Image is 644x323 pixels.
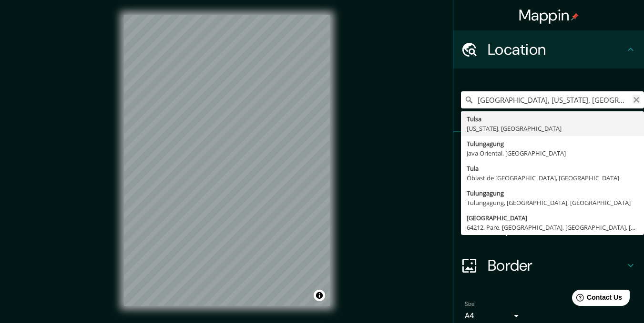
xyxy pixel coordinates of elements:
[571,13,579,20] img: pin-icon.png
[453,208,644,246] div: Layout
[461,91,644,108] input: Pick your city or area
[453,246,644,284] div: Border
[467,114,638,124] div: Tulsa
[467,164,638,173] div: Tula
[488,256,625,275] h4: Border
[559,286,634,313] iframe: Help widget launcher
[467,173,638,183] div: Óblast de [GEOGRAPHIC_DATA], [GEOGRAPHIC_DATA]
[467,124,638,133] div: [US_STATE], [GEOGRAPHIC_DATA]
[467,223,638,232] div: 64212, Pare, [GEOGRAPHIC_DATA], [GEOGRAPHIC_DATA], [GEOGRAPHIC_DATA]
[124,15,330,306] canvas: Map
[488,40,625,59] h4: Location
[467,213,638,223] div: [GEOGRAPHIC_DATA]
[453,132,644,170] div: Pins
[453,170,644,208] div: Style
[467,148,638,158] div: Java Oriental, [GEOGRAPHIC_DATA]
[519,6,579,25] h4: Mappin
[453,30,644,69] div: Location
[465,300,475,308] label: Size
[467,139,638,148] div: Tulungagung
[314,290,325,301] button: Toggle attribution
[488,218,625,237] h4: Layout
[467,188,638,198] div: Tulungagung
[633,95,640,104] button: Clear
[467,198,638,207] div: Tulungagung, [GEOGRAPHIC_DATA], [GEOGRAPHIC_DATA]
